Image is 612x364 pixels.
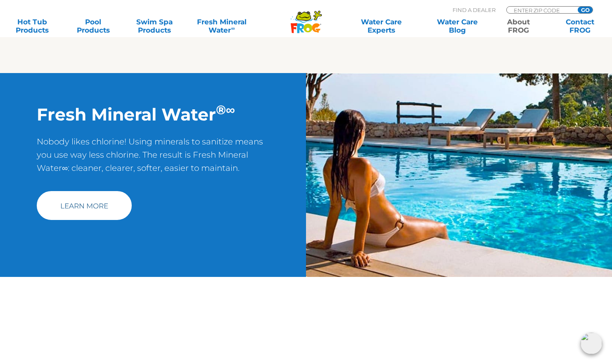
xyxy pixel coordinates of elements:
a: Swim SpaProducts [131,18,178,34]
p: Find A Dealer [453,6,496,14]
input: Zip Code Form [513,7,569,14]
p: Nobody likes chlorine! Using minerals to sanitize means you use way less chlorine. The result is ... [37,135,269,183]
a: Water CareExperts [343,18,420,34]
h2: Fresh Mineral Water [37,104,269,125]
a: Fresh MineralWater∞ [192,18,251,34]
a: Learn More [37,191,132,220]
input: GO [578,7,593,13]
a: AboutFROG [495,18,542,34]
img: openIcon [581,333,602,354]
sup: ∞ [231,25,235,31]
sup: ®∞ [216,102,235,118]
a: Hot TubProducts [8,18,56,34]
a: Water CareBlog [434,18,481,34]
a: PoolProducts [69,18,117,34]
img: img-truth-about-salt-fpo [306,73,612,277]
a: ContactFROG [556,18,604,34]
